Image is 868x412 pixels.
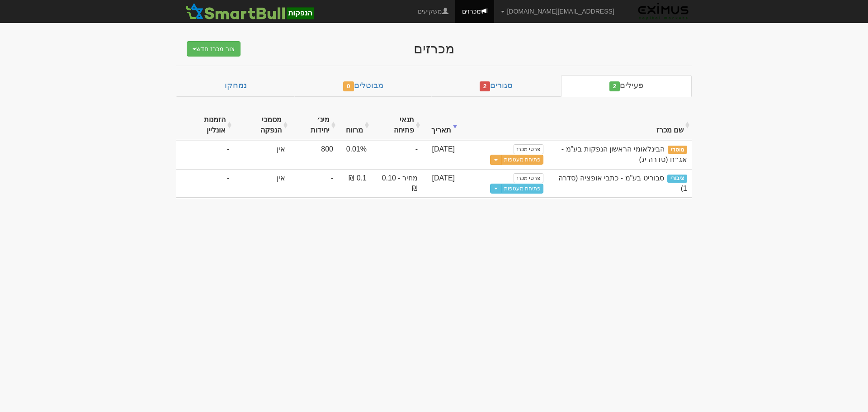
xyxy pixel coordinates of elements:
[277,174,285,182] span: אין
[338,169,371,198] td: 0.1 ₪
[183,2,316,20] img: SmartBull Logo
[371,169,422,198] td: מחיר - 0.10 ₪
[338,110,371,141] th: מרווח : activate to sort column ascending
[561,75,692,97] a: פעילים
[422,140,459,169] td: [DATE]
[431,75,561,97] a: סגורים
[343,81,354,91] span: 0
[422,169,459,198] td: [DATE]
[227,144,229,155] span: -
[501,184,543,194] a: פתיחת מעטפות
[514,173,543,183] a: פרטי מכרז
[371,140,422,169] td: -
[187,41,241,57] button: צור מכרז חדש
[234,110,290,141] th: מסמכי הנפקה : activate to sort column ascending
[514,144,543,154] a: פרטי מכרז
[667,175,687,183] span: ציבורי
[258,41,610,56] div: מכרזים
[668,146,687,154] span: מוסדי
[422,110,459,141] th: תאריך : activate to sort column ascending
[480,81,491,91] span: 2
[501,155,543,165] a: פתיחת מעטפות
[609,81,620,91] span: 2
[176,75,295,97] a: נמחקו
[290,110,338,141] th: מינ׳ יחידות : activate to sort column ascending
[558,174,687,192] span: סבוריט בע"מ - כתבי אופציה (סדרה 1)
[227,173,229,184] span: -
[295,75,431,97] a: מבוטלים
[561,145,687,163] span: הבינלאומי הראשון הנפקות בע"מ - אג״ח (סדרה יג)
[277,145,285,153] span: אין
[290,169,338,198] td: -
[371,110,422,141] th: תנאי פתיחה : activate to sort column ascending
[290,140,338,169] td: 800
[548,110,692,141] th: שם מכרז : activate to sort column ascending
[176,110,234,141] th: הזמנות אונליין : activate to sort column ascending
[338,140,371,169] td: 0.01%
